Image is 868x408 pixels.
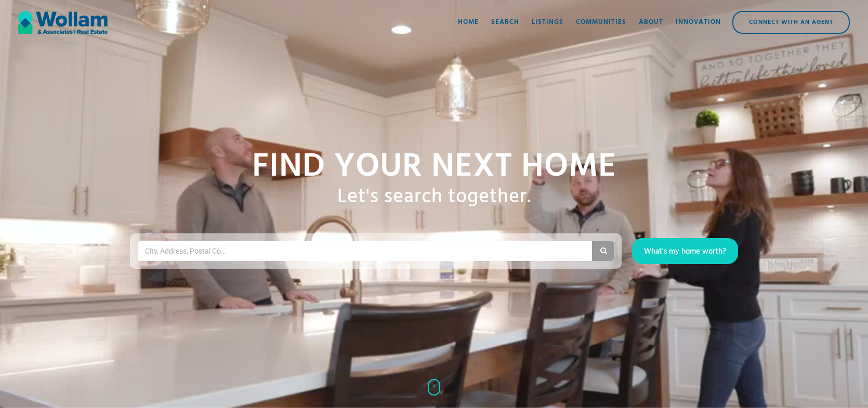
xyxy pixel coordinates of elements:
[452,7,485,38] a: Home
[252,149,616,186] h1: Find your NExt home
[18,7,108,38] a: home
[576,17,626,28] div: Communities
[592,241,614,261] button: Search
[639,17,663,28] div: About
[337,186,531,209] h1: Let's search together.
[144,243,229,259] input: City, Address, Postal Code, MLS ID
[632,238,738,264] a: What's my home worth?
[570,7,633,38] a: Communities
[458,17,479,28] div: Home
[532,17,563,28] div: Listings
[485,7,525,38] a: Search
[733,12,849,33] div: Connect with an Agent
[669,7,727,38] a: Innovation
[633,7,669,38] a: About
[525,7,570,38] a: Listings
[732,11,850,34] a: Connect with an Agent
[676,17,721,28] div: Innovation
[491,17,519,28] div: Search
